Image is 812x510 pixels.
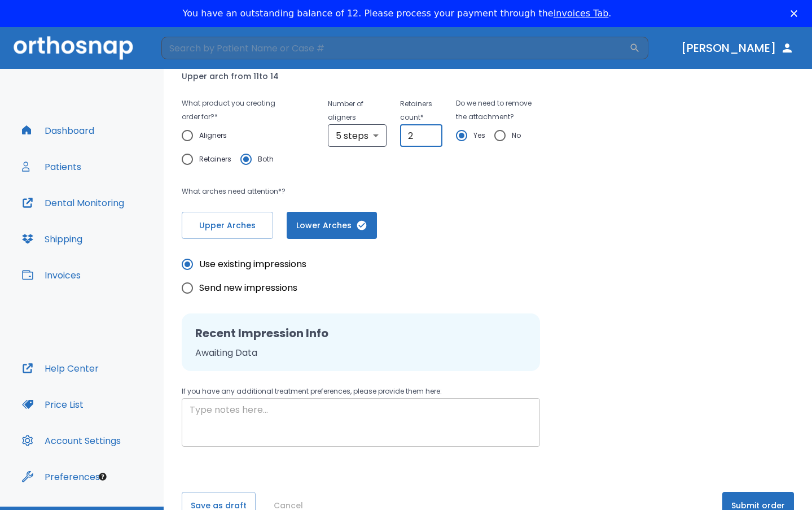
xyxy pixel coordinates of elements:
[15,117,101,144] button: Dashboard
[199,152,231,166] span: Retainers
[298,220,366,232] span: Lower Arches
[15,427,128,454] button: Account Settings
[161,37,629,59] input: Search by Patient Name or Case #
[15,225,89,252] button: Shipping
[328,97,387,124] p: Number of aligners
[258,152,274,166] span: Both
[14,36,133,59] img: Orthosnap
[15,355,106,382] button: Help Center
[194,220,261,232] span: Upper Arches
[15,189,131,216] button: Dental Monitoring
[195,346,526,360] p: Awaiting Data
[473,129,485,142] span: Yes
[182,212,273,239] button: Upper Arches
[15,391,90,418] button: Price List
[15,261,87,289] button: Invoices
[677,38,798,58] button: [PERSON_NAME]
[328,124,387,147] div: 5 steps
[98,472,108,482] div: Tooltip anchor
[183,8,612,19] div: You have an outstanding balance of 12. Please process your payment through the .
[15,463,107,490] button: Preferences
[199,281,297,295] span: Send new impressions
[554,8,609,19] a: Invoices Tab
[456,97,539,124] p: Do we need to remove the attachment?
[182,69,279,83] p: Upper arch from 11 to 14
[15,153,88,180] button: Patients
[182,97,292,124] p: What product you creating order for? *
[199,129,227,142] span: Aligners
[182,185,539,198] p: What arches need attention*?
[512,129,521,142] span: No
[791,10,802,17] div: Close
[199,258,306,271] span: Use existing impressions
[287,212,377,239] button: Lower Arches
[400,97,442,124] p: Retainers count *
[182,385,540,398] p: If you have any additional treatment preferences, please provide them here:
[195,325,526,342] h2: Recent Impression Info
